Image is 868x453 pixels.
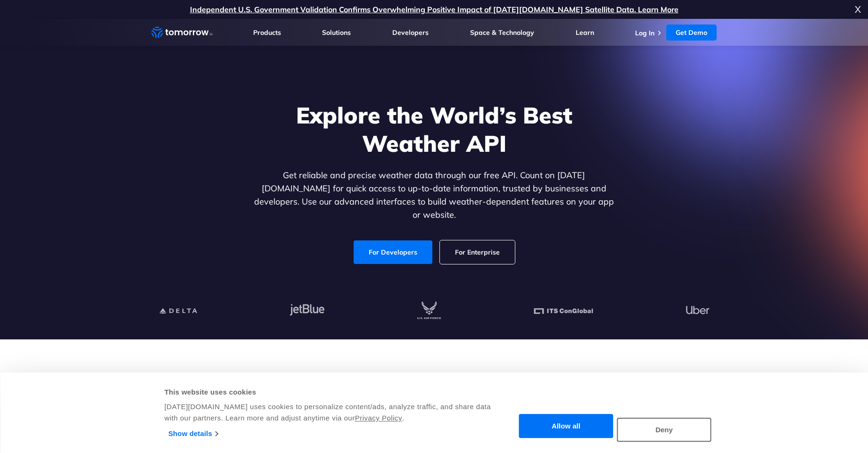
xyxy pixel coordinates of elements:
[635,29,654,37] a: Log In
[354,240,432,264] a: For Developers
[576,28,594,37] a: Learn
[519,414,613,438] button: Allow all
[151,25,213,40] a: Home link
[190,5,678,14] a: Independent U.S. Government Validation Confirms Overwhelming Positive Impact of [DATE][DOMAIN_NAM...
[666,25,717,41] a: Get Demo
[168,427,218,441] a: Show details
[322,28,351,37] a: Solutions
[252,101,616,157] h1: Explore the World’s Best Weather API
[253,28,281,37] a: Products
[165,387,492,398] div: This website uses cookies
[392,28,429,37] a: Developers
[617,418,711,442] button: Deny
[252,169,616,222] p: Get reliable and precise weather data through our free API. Count on [DATE][DOMAIN_NAME] for quic...
[165,401,492,424] div: [DATE][DOMAIN_NAME] uses cookies to personalize content/ads, analyze traffic, and share data with...
[470,28,534,37] a: Space & Technology
[355,414,402,422] a: Privacy Policy
[440,240,515,264] a: For Enterprise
